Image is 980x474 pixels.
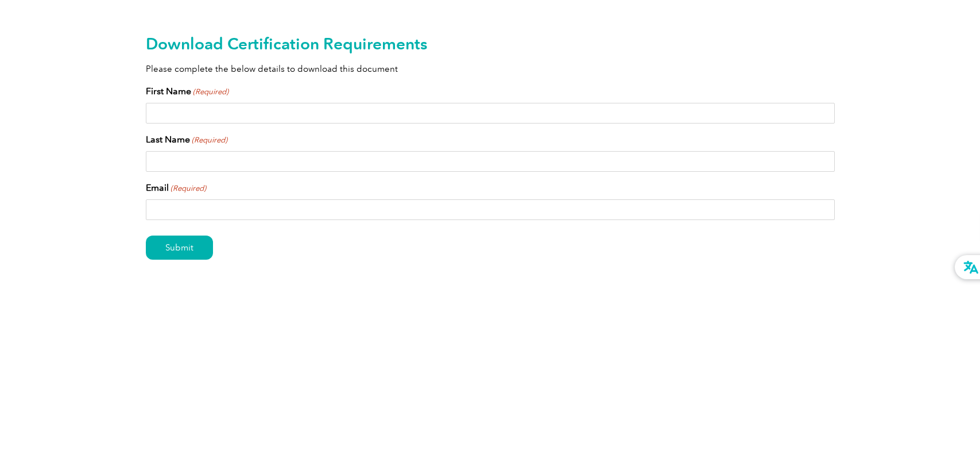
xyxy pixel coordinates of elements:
[146,181,206,195] label: Email
[146,133,227,147] label: Last Name
[146,236,213,260] input: Submit
[192,86,228,98] span: (Required)
[169,183,206,194] span: (Required)
[146,63,835,75] p: Please complete the below details to download this document
[146,84,228,98] label: First Name
[146,34,835,53] h2: Download Certification Requirements
[191,134,227,146] span: (Required)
